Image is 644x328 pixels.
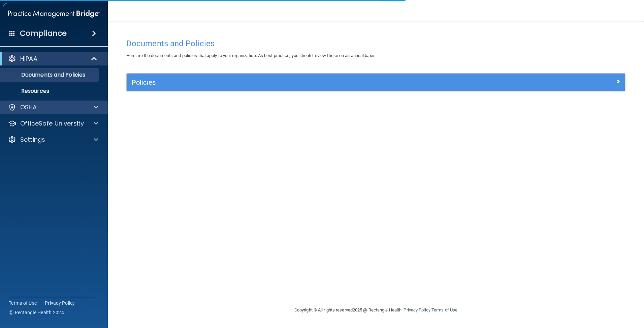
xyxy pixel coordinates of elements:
a: Privacy Policy [45,300,75,306]
a: Terms of Use [431,307,457,312]
a: OfficeSafe University [8,119,98,128]
h4: Compliance [20,29,67,38]
a: Terms of Use [9,300,37,306]
div: Copyright © All rights reserved 2025 @ Rectangle Health | | [253,299,499,321]
a: HIPAA [8,55,98,63]
span: Ⓒ Rectangle Health 2024 [9,309,64,316]
p: Resources [4,88,96,94]
h4: Documents and Policies [126,39,625,48]
img: PMB logo [8,7,100,21]
h5: Policies [132,79,495,86]
p: OfficeSafe University [20,119,84,128]
a: OSHA [8,103,98,111]
p: Documents and Policies [4,72,96,78]
a: Privacy Policy [404,307,430,312]
a: Policies [132,77,620,88]
p: HIPAA [20,55,37,63]
span: Here are the documents and policies that apply to your organization. As best practice, you should... [126,53,377,58]
p: Settings [20,136,45,144]
a: Settings [8,136,98,144]
p: OSHA [20,103,37,111]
